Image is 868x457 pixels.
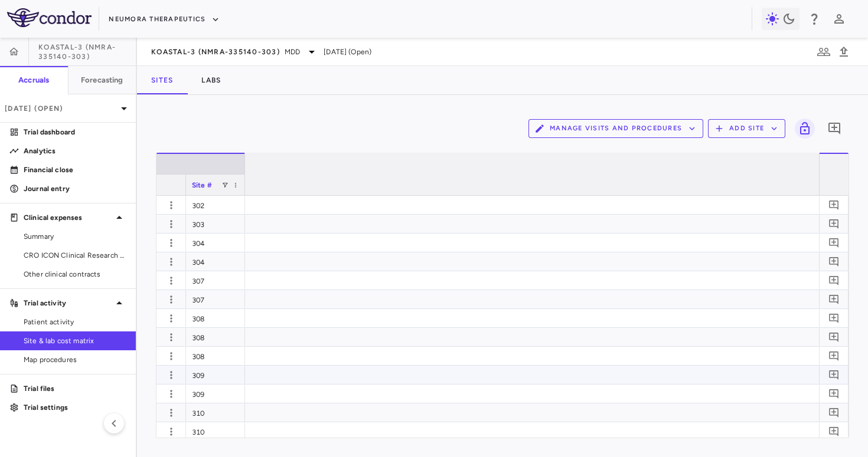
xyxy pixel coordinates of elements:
div: 308 [186,347,245,365]
svg: Add comment [828,237,840,248]
span: Summary [24,231,126,242]
button: Add comment [826,405,842,420]
div: 309 [186,366,245,384]
div: 307 [186,271,245,290]
svg: Add comment [828,199,840,211]
button: Add comment [826,348,842,364]
h6: Accruals [18,75,49,86]
img: logo-full-SnFGN8VE.png [7,8,92,27]
div: 308 [186,309,245,327]
div: 304 [186,252,245,271]
svg: Add comment [828,275,840,286]
p: Trial dashboard [24,127,126,137]
span: MDD [285,47,300,57]
button: Add comment [826,235,842,251]
span: KOASTAL-3 (NMRA-335140-303) [151,47,280,57]
button: Add comment [826,329,842,345]
div: 310 [186,403,245,422]
span: Patient activity [24,317,126,327]
svg: Add comment [828,294,840,305]
p: Analytics [24,146,126,156]
button: Add comment [826,423,842,439]
p: Financial close [24,165,126,175]
svg: Add comment [828,426,840,437]
p: Trial activity [24,298,112,308]
div: 304 [186,234,245,252]
span: Site & lab cost matrix [24,336,126,346]
svg: Add comment [828,313,840,324]
p: [DATE] (Open) [5,103,117,114]
button: Add comment [826,310,842,326]
svg: Add comment [828,388,840,399]
div: 310 [186,422,245,440]
svg: Add comment [828,256,840,267]
button: Add Site [708,119,785,138]
div: 302 [186,196,245,214]
span: KOASTAL-3 (NMRA-335140-303) [38,42,136,61]
svg: Add comment [828,407,840,418]
button: Neumora Therapeutics [109,10,220,29]
button: Add comment [826,367,842,383]
p: Clinical expenses [24,212,112,223]
button: Add comment [826,272,842,288]
button: Sites [137,66,187,94]
p: Trial files [24,383,126,394]
span: Site # [192,181,212,189]
span: CRO ICON Clinical Research Limited [24,250,126,261]
button: Add comment [826,254,842,269]
div: 303 [186,215,245,233]
span: Other clinical contracts [24,269,126,280]
p: Journal entry [24,183,126,194]
button: Add comment [826,197,842,213]
svg: Add comment [828,369,840,380]
button: Add comment [826,216,842,232]
button: Add comment [824,119,844,139]
button: Add comment [826,291,842,307]
svg: Add comment [827,121,841,136]
button: Manage Visits and Procedures [528,119,703,138]
div: 307 [186,290,245,308]
div: 309 [186,384,245,403]
span: Lock grid [790,119,815,139]
svg: Add comment [828,218,840,229]
span: [DATE] (Open) [324,47,371,57]
div: 308 [186,328,245,346]
button: Add comment [826,386,842,402]
span: Map procedures [24,354,126,365]
button: Labs [187,66,235,94]
svg: Add comment [828,350,840,361]
h6: Forecasting [81,75,123,86]
svg: Add comment [828,331,840,343]
p: Trial settings [24,402,126,413]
